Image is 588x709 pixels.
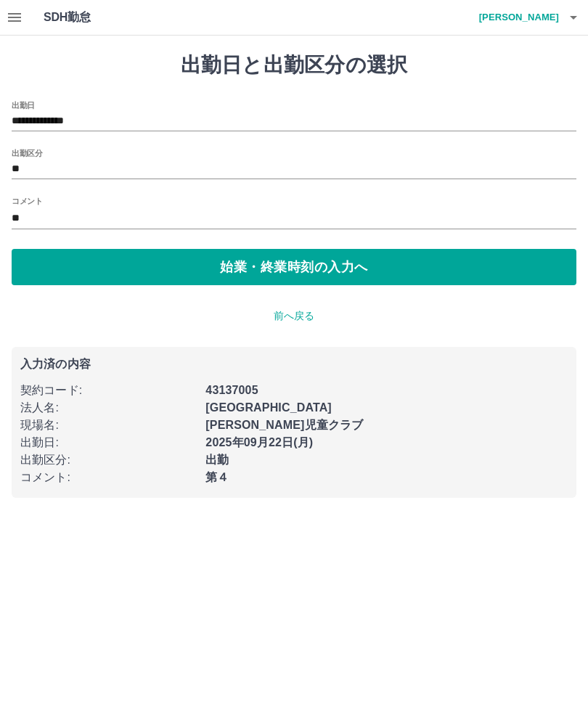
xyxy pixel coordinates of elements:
p: 現場名 : [20,417,197,434]
b: [GEOGRAPHIC_DATA] [205,401,332,414]
p: 出勤区分 : [20,451,197,469]
p: 前へ戻る [12,308,576,324]
label: 出勤日 [12,99,35,110]
b: [PERSON_NAME]児童クラブ [205,419,363,431]
p: 契約コード : [20,382,197,399]
p: コメント : [20,469,197,486]
b: 第４ [205,471,229,483]
p: 法人名 : [20,399,197,417]
h1: 出勤日と出勤区分の選択 [12,53,576,78]
b: 43137005 [205,384,258,396]
p: 出勤日 : [20,434,197,451]
p: 入力済の内容 [20,358,568,370]
b: 出勤 [205,454,229,466]
b: 2025年09月22日(月) [205,436,313,448]
label: 出勤区分 [12,147,42,158]
button: 始業・終業時刻の入力へ [12,249,576,285]
label: コメント [12,195,42,206]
